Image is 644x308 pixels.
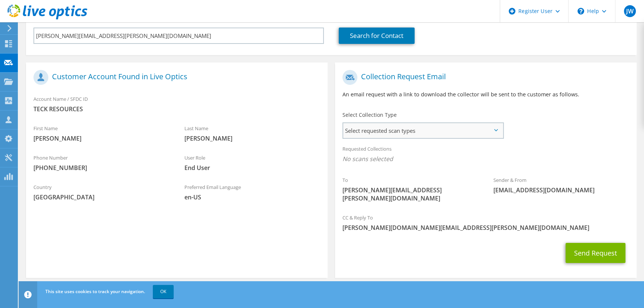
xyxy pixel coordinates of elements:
[342,90,629,99] p: An email request with a link to download the collector will be sent to the customer as follows.
[342,70,625,85] h1: Collection Request Email
[177,179,327,205] div: Preferred Email Language
[153,285,174,298] a: OK
[177,121,327,146] div: Last Name
[184,134,320,142] span: [PERSON_NAME]
[26,121,177,146] div: First Name
[343,123,503,138] span: Select requested scan types
[577,8,584,15] svg: \n
[342,111,397,119] label: Select Collection Type
[566,243,625,263] button: Send Request
[26,179,177,205] div: Country
[33,164,169,172] span: [PHONE_NUMBER]
[493,186,629,194] span: [EMAIL_ADDRESS][DOMAIN_NAME]
[624,5,636,17] span: JW
[33,70,316,85] h1: Customer Account Found in Live Optics
[45,288,145,295] span: This site uses cookies to track your navigation.
[26,150,177,176] div: Phone Number
[184,164,320,172] span: End User
[33,134,169,142] span: [PERSON_NAME]
[486,172,636,198] div: Sender & From
[342,186,478,202] span: [PERSON_NAME][EMAIL_ADDRESS][PERSON_NAME][DOMAIN_NAME]
[184,193,320,201] span: en-US
[335,210,637,235] div: CC & Reply To
[335,141,637,169] div: Requested Collections
[26,91,328,117] div: Account Name / SFDC ID
[335,172,486,206] div: To
[342,155,629,163] span: No scans selected
[33,193,169,201] span: [GEOGRAPHIC_DATA]
[342,224,629,232] span: [PERSON_NAME][DOMAIN_NAME][EMAIL_ADDRESS][PERSON_NAME][DOMAIN_NAME]
[177,150,327,176] div: User Role
[339,28,415,44] a: Search for Contact
[33,105,320,113] span: TECK RESOURCES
